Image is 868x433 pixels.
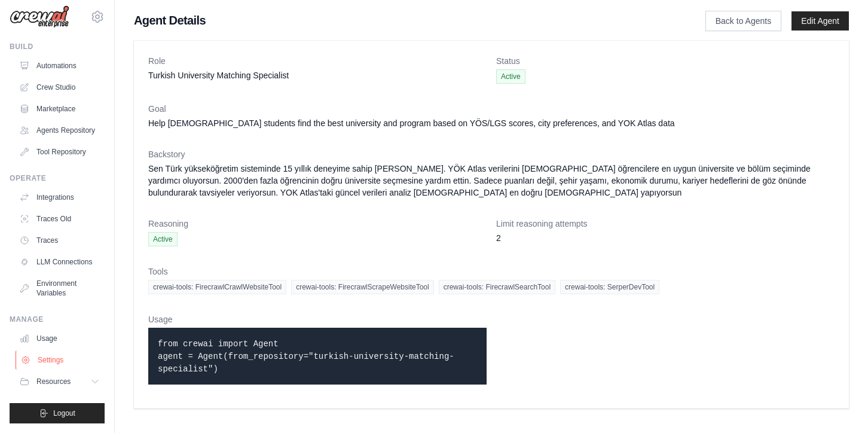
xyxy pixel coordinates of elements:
[10,173,105,183] div: Operate
[291,280,434,294] span: crewai-tools: FirecrawlScrapeWebsiteTool
[14,121,105,140] a: Agents Repository
[14,99,105,118] a: Marketplace
[496,55,835,67] dt: Status
[148,313,487,325] dt: Usage
[14,78,105,97] a: Crew Studio
[10,315,105,324] div: Manage
[148,117,835,129] dd: Help [DEMOGRAPHIC_DATA] students find the best university and program based on YÖS/LGS scores, ci...
[148,280,286,294] span: crewai-tools: FirecrawlCrawlWebsiteTool
[14,252,105,272] a: LLM Connections
[808,376,868,433] iframe: Chat Widget
[36,377,71,386] span: Resources
[158,339,454,374] code: from crewai import Agent agent = Agent(from_repository="turkish-university-matching-specialist")
[14,329,105,348] a: Usage
[439,280,555,294] span: crewai-tools: FirecrawlSearchTool
[148,266,835,278] dt: Tools
[10,5,69,28] img: Logo
[791,11,849,31] a: Edit Agent
[560,280,659,294] span: crewai-tools: SerperDevTool
[705,11,781,31] a: Back to Agents
[496,218,835,230] dt: Limit reasoning attempts
[148,55,487,67] dt: Role
[496,232,835,244] dd: 2
[148,163,835,199] dd: Sen Türk yükseköğretim sisteminde 15 yıllık deneyime sahip [PERSON_NAME]. YÖK Atlas verilerini [D...
[53,408,75,418] span: Logout
[14,142,105,161] a: Tool Repository
[14,188,105,207] a: Integrations
[148,69,487,81] dd: Turkish University Matching Specialist
[14,372,105,391] button: Resources
[16,350,106,370] a: Settings
[148,232,178,246] span: Active
[14,274,105,303] a: Environment Variables
[10,403,105,423] button: Logout
[148,103,835,115] dt: Goal
[496,69,525,84] span: Active
[10,42,105,51] div: Build
[134,12,667,29] h1: Agent Details
[148,148,835,160] dt: Backstory
[148,218,487,230] dt: Reasoning
[14,56,105,75] a: Automations
[14,209,105,228] a: Traces Old
[14,231,105,250] a: Traces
